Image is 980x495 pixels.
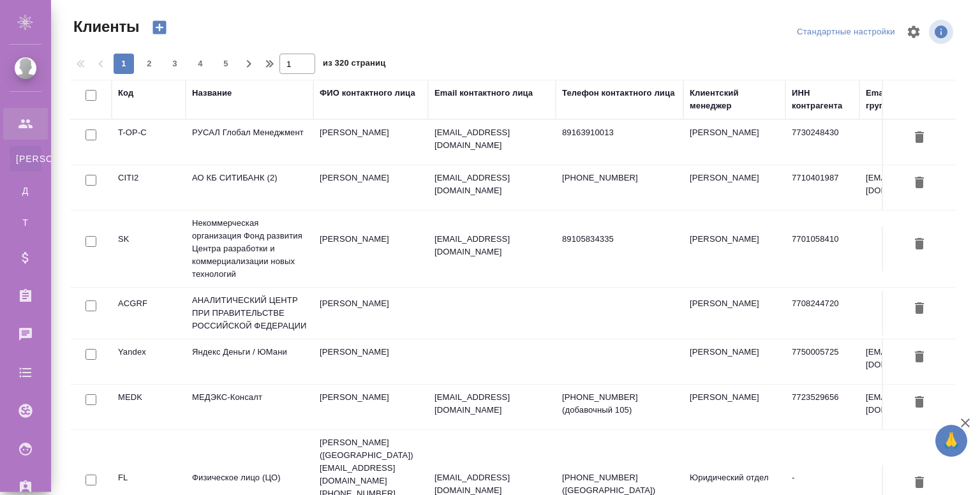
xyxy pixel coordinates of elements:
td: [PERSON_NAME] [313,339,428,384]
button: Удалить [909,391,930,415]
td: [EMAIL_ADDRESS][DOMAIN_NAME] [859,165,974,210]
td: [EMAIL_ADDRESS][DOMAIN_NAME] [859,339,974,384]
div: split button [794,22,898,42]
button: Удалить [909,126,930,150]
td: 7710401987 [785,165,859,210]
div: Клиентский менеджер [690,87,779,112]
button: Удалить [909,233,930,256]
td: 7723529656 [785,385,859,429]
p: [EMAIL_ADDRESS][DOMAIN_NAME] [434,391,549,417]
button: 🙏 [935,425,967,457]
td: [EMAIL_ADDRESS][DOMAIN_NAME] [859,385,974,429]
span: 5 [216,57,236,70]
td: 7750005725 [785,339,859,384]
td: МЕДЭКС-Консалт [186,385,313,429]
td: РУСАЛ Глобал Менеджмент [186,120,313,165]
p: [EMAIL_ADDRESS][DOMAIN_NAME] [434,126,549,152]
a: [PERSON_NAME] [10,146,41,172]
button: Удалить [909,471,930,495]
p: [EMAIL_ADDRESS][DOMAIN_NAME] [434,233,549,258]
div: Код [118,87,133,100]
span: 2 [139,57,160,70]
td: [PERSON_NAME] [313,165,428,210]
span: из 320 страниц [323,55,385,74]
td: SK [112,226,186,271]
td: Яндекс Деньги / ЮМани [186,339,313,384]
p: 89105834335 [562,233,677,246]
div: Email контактного лица [434,87,533,100]
a: Д [10,178,41,203]
td: АНАЛИТИЧЕСКИЙ ЦЕНТР ПРИ ПРАВИТЕЛЬСТВЕ РОССИЙСКОЙ ФЕДЕРАЦИИ [186,288,313,339]
td: Некоммерческая организация Фонд развития Центра разработки и коммерциализации новых технологий [186,211,313,287]
button: Удалить [909,297,930,321]
div: ИНН контрагента [792,87,853,112]
td: MEDK [112,385,186,429]
span: Т [16,216,35,229]
p: [PHONE_NUMBER] (добавочный 105) [562,391,677,417]
td: АО КБ СИТИБАНК (2) [186,165,313,210]
td: ACGRF [112,291,186,336]
p: [EMAIL_ADDRESS][DOMAIN_NAME] [434,172,549,197]
td: [PERSON_NAME] [683,385,785,429]
button: Создать [144,17,175,38]
div: Название [192,87,232,100]
td: [PERSON_NAME] [683,165,785,210]
div: ФИО контактного лица [320,87,415,100]
span: [PERSON_NAME] [16,152,35,165]
span: 3 [165,57,185,70]
td: Yandex [112,339,186,384]
span: Посмотреть информацию [929,20,956,44]
td: [PERSON_NAME] [683,226,785,271]
td: [PERSON_NAME] [683,291,785,336]
div: Телефон контактного лица [562,87,675,100]
button: 5 [216,54,236,74]
span: 🙏 [940,427,962,454]
button: Удалить [909,346,930,369]
td: 7708244720 [785,291,859,336]
p: 89163910013 [562,126,677,139]
td: T-OP-C [112,120,186,165]
span: Д [16,184,35,197]
button: Удалить [909,172,930,195]
p: [PHONE_NUMBER] [562,172,677,184]
td: 7701058410 [785,226,859,271]
td: [PERSON_NAME] [313,120,428,165]
button: 3 [165,54,185,74]
button: 4 [190,54,211,74]
span: Клиенты [70,17,139,37]
td: [PERSON_NAME] [313,226,428,271]
td: [PERSON_NAME] [683,120,785,165]
span: Настроить таблицу [898,17,929,47]
td: CITI2 [112,165,186,210]
a: Т [10,210,41,235]
button: 2 [139,54,160,74]
td: [PERSON_NAME] [683,339,785,384]
td: [PERSON_NAME] [313,385,428,429]
td: [PERSON_NAME] [313,291,428,336]
div: Email клиентской группы [866,87,968,112]
td: 7730248430 [785,120,859,165]
span: 4 [190,57,211,70]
